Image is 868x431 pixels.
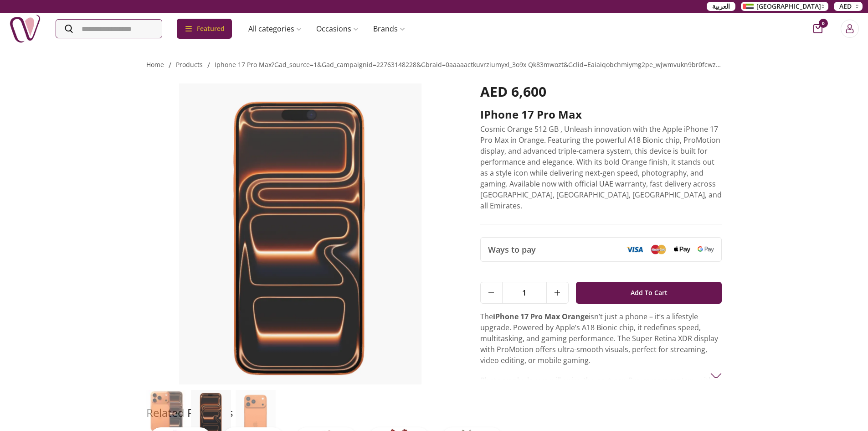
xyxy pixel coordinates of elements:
[627,246,643,253] img: Visa
[819,19,828,28] span: 0
[674,246,690,253] img: Apple Pay
[169,60,171,71] li: /
[813,24,822,33] button: cart-button
[712,2,730,11] span: العربية
[146,83,455,384] img: iPhone 17 Pro Max iPhone 17 Pro Max iphone gift Apple iPhone 17 Pro Max Orange – 512GB هدايا ايفون
[650,244,667,254] img: Mastercard
[576,282,722,304] button: Add To Cart
[215,60,788,69] a: iphone 17 pro max?gad_source=1&gad_campaignid=22763148228&gbraid=0aaaaactkuvrziumyxl_3o9x qk83mwo...
[741,2,828,11] button: [GEOGRAPHIC_DATA]
[834,2,863,11] button: AED
[480,107,722,122] h2: iPhone 17 Pro Max
[366,20,412,38] a: Brands
[241,20,309,38] a: All categories
[631,285,668,301] span: Add To Cart
[698,246,714,253] img: Google Pay
[480,311,722,366] p: The isn’t just a phone – it’s a lifestyle upgrade. Powered by Apple’s A18 Bionic chip, it redefin...
[207,60,210,71] li: /
[480,124,722,211] p: Cosmic Orange 512 GB , Unleash innovation with the Apple iPhone 17 Pro Max in Orange. Featuring t...
[146,60,164,69] a: Home
[177,19,232,39] div: Featured
[309,20,366,38] a: Occasions
[56,20,162,38] input: Search
[493,312,589,322] strong: iPhone 17 Pro Max Orange
[841,20,859,38] button: Login
[176,60,203,69] a: products
[9,13,41,45] img: Nigwa-uae-gifts
[503,282,546,303] span: 1
[710,370,722,381] img: arrow
[480,82,546,101] span: AED 6,600
[756,2,821,11] span: [GEOGRAPHIC_DATA]
[488,243,536,256] span: Ways to pay
[743,4,754,9] img: Arabic_dztd3n.png
[839,2,852,11] span: AED
[480,375,722,430] p: Photography lovers will enjoy the next-gen Pro camera system, with advanced Night Mode, cinematic...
